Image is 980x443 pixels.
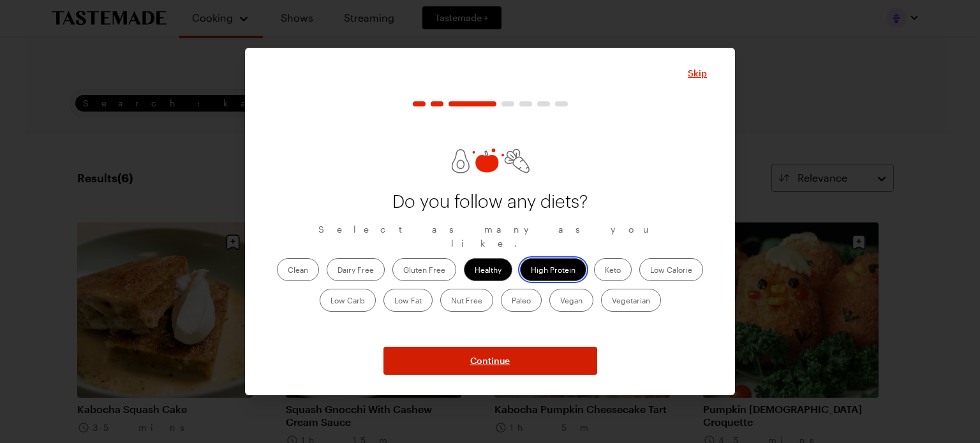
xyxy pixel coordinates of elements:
p: Do you follow any diets? [388,192,592,212]
label: Low Carb [320,289,376,312]
label: Healthy [464,258,512,281]
label: Keto [594,258,632,281]
label: Clean [277,258,319,281]
button: Close [688,67,707,80]
label: Vegetarian [601,289,661,312]
label: Paleo [501,289,542,312]
label: Low Fat [383,289,433,312]
span: Skip [688,67,707,80]
span: Continue [470,354,510,367]
p: Select as many as you like. [273,222,707,251]
label: Vegan [549,289,593,312]
label: Gluten Free [392,258,456,281]
label: High Protein [520,258,586,281]
label: Nut Free [440,289,493,312]
label: Dairy Free [327,258,385,281]
label: Low Calorie [639,258,703,281]
button: NextStepButton [383,347,597,375]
